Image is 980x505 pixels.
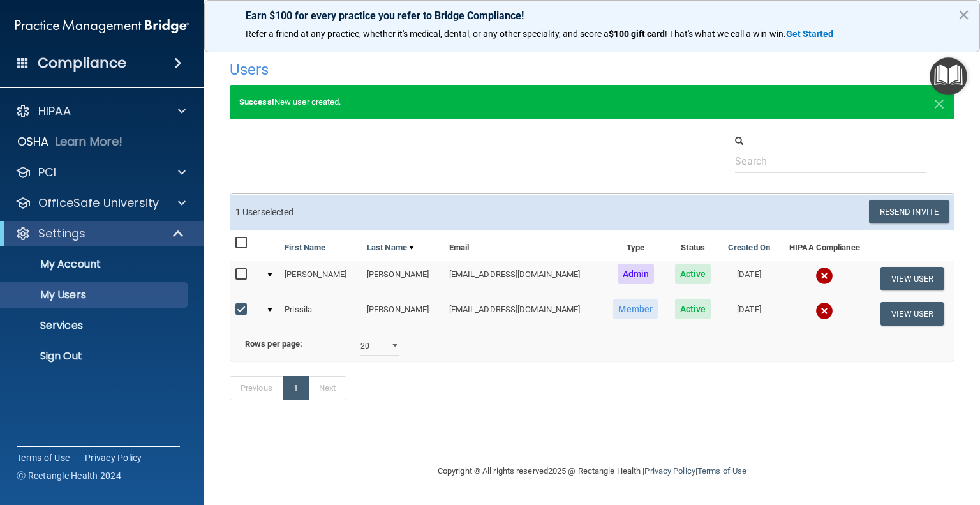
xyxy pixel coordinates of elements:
p: OfficeSafe University [38,195,159,211]
img: PMB logo [15,13,189,39]
a: OfficeSafe University [15,195,186,211]
p: HIPAA [38,103,71,119]
a: Settings [15,226,185,241]
p: My Users [8,289,182,301]
h4: Users [230,61,644,78]
td: [PERSON_NAME] [362,261,444,296]
span: × [933,89,945,115]
strong: Success! [239,97,274,107]
td: Prissila [279,296,362,331]
td: [EMAIL_ADDRESS][DOMAIN_NAME] [444,261,605,296]
th: Email [444,230,605,261]
img: cross.ca9f0e7f.svg [815,267,833,285]
a: Terms of Use [697,466,746,476]
th: Type [605,230,667,261]
div: New user created. [230,85,954,119]
p: Services [8,319,182,332]
button: Resend Invite [869,200,949,223]
a: Created On [728,240,770,255]
input: Search [735,149,926,173]
a: Previous [230,376,283,400]
span: ! That's what we call a win-win. [665,29,786,39]
td: [PERSON_NAME] [362,296,444,331]
p: Settings [38,226,85,241]
strong: $100 gift card [609,29,665,39]
p: My Account [8,258,182,271]
th: Status [667,230,719,261]
span: Active [675,299,711,319]
p: PCI [38,165,56,180]
h6: 1 User selected [235,207,583,217]
a: HIPAA [15,103,186,119]
span: Ⓒ Rectangle Health 2024 [17,469,121,482]
b: Rows per page: [245,339,302,349]
h4: Compliance [38,54,126,72]
span: Admin [618,264,655,284]
a: Privacy Policy [644,466,695,476]
button: Close [958,4,970,25]
p: Earn $100 for every practice you refer to Bridge Compliance! [246,10,939,22]
a: Privacy Policy [85,451,142,464]
p: Sign Out [8,350,182,363]
a: Next [308,376,346,400]
span: Member [613,299,658,319]
span: Active [675,264,711,284]
button: Close [933,94,945,110]
td: [DATE] [719,296,778,331]
a: Last Name [367,240,414,255]
td: [PERSON_NAME] [279,261,362,296]
a: Get Started [786,29,835,39]
img: cross.ca9f0e7f.svg [815,302,833,320]
p: OSHA [17,134,49,149]
span: Refer a friend at any practice, whether it's medical, dental, or any other speciality, and score a [246,29,609,39]
a: 1 [283,376,309,400]
p: Learn More! [56,134,123,149]
button: View User [880,267,944,290]
div: Copyright © All rights reserved 2025 @ Rectangle Health | | [359,451,825,492]
a: First Name [285,240,325,255]
th: HIPAA Compliance [779,230,871,261]
td: [EMAIL_ADDRESS][DOMAIN_NAME] [444,296,605,331]
td: [DATE] [719,261,778,296]
button: Open Resource Center [930,57,967,95]
button: View User [880,302,944,326]
a: Terms of Use [17,451,70,464]
strong: Get Started [786,29,833,39]
a: PCI [15,165,186,180]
